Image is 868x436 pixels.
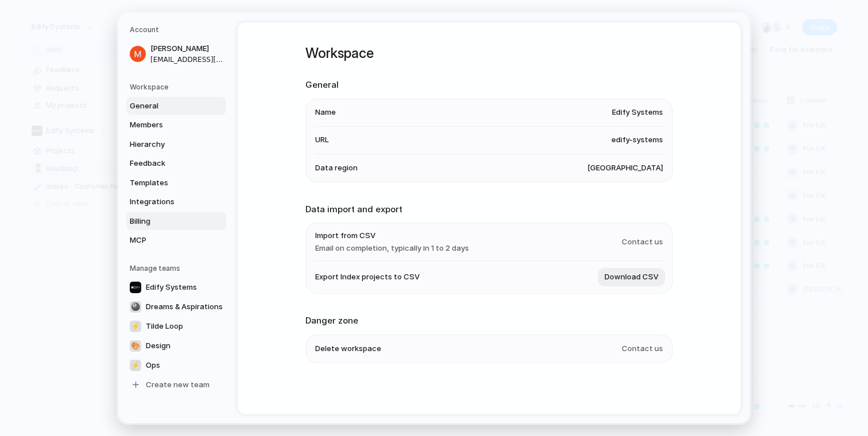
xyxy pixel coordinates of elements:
span: Download CSV [604,271,658,283]
span: [EMAIL_ADDRESS][DOMAIN_NAME] [150,54,224,64]
a: Templates [126,173,226,192]
h2: General [305,79,673,92]
a: Feedback [126,154,226,173]
span: Data region [315,162,358,173]
span: Billing [130,215,203,227]
span: Templates [130,177,203,188]
h5: Manage teams [130,263,226,273]
h5: Workspace [130,81,226,92]
h2: Danger zone [305,314,673,328]
span: MCP [130,235,203,246]
span: Design [146,340,170,351]
div: ⚡ [130,359,141,371]
a: Hierarchy [126,135,226,153]
span: Ops [146,359,160,371]
span: Hierarchy [130,138,203,150]
span: Delete workspace [315,342,381,354]
a: Members [126,116,226,134]
a: ⚡Ops [126,356,226,374]
span: Email on completion, typically in 1 to 2 days [315,242,469,254]
span: URL [315,134,329,146]
span: Contact us [622,236,663,247]
div: 🎱 [130,301,141,312]
a: Billing [126,212,226,230]
div: ⚡ [130,320,141,332]
h5: Account [130,25,226,35]
span: Edify Systems [146,281,197,293]
a: 🎱Dreams & Aspirations [126,297,226,316]
span: Members [130,119,203,131]
span: Integrations [130,196,203,208]
button: Download CSV [598,268,665,286]
a: MCP [126,231,226,250]
div: 🎨 [130,340,141,351]
span: Edify Systems [612,107,663,118]
a: Create new team [126,375,226,394]
a: Integrations [126,193,226,211]
span: Name [315,107,336,118]
span: Export Index projects to CSV [315,271,420,283]
a: ⚡Tilde Loop [126,317,226,335]
a: General [126,96,226,115]
span: [PERSON_NAME] [150,43,224,54]
a: Edify Systems [126,278,226,296]
span: Import from CSV [315,230,469,242]
span: General [130,100,203,111]
span: Create new team [146,379,210,390]
span: Dreams & Aspirations [146,301,223,312]
span: edify-systems [611,134,663,146]
a: [PERSON_NAME][EMAIL_ADDRESS][DOMAIN_NAME] [126,40,226,68]
span: [GEOGRAPHIC_DATA] [587,162,663,173]
span: Tilde Loop [146,320,183,332]
h1: Workspace [305,43,673,64]
h2: Data import and export [305,203,673,216]
span: Feedback [130,158,203,169]
span: Contact us [622,342,663,354]
a: 🎨Design [126,336,226,355]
